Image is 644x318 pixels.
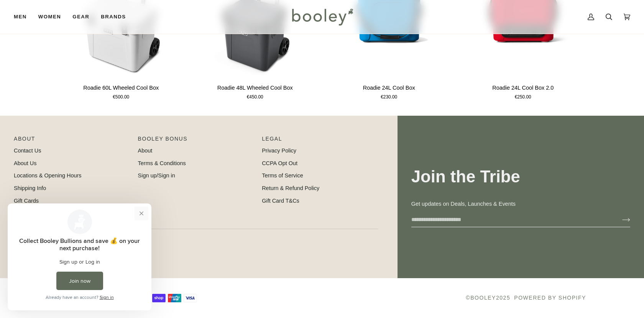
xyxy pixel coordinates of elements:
a: Roadie 24L Cool Box [326,81,452,101]
input: your-email@example.com [411,213,610,227]
p: Roadie 24L Cool Box [363,84,415,92]
a: Privacy Policy [262,148,296,154]
span: €230.00 [381,94,397,101]
a: Locations & Opening Hours [14,172,82,179]
a: Roadie 60L Wheeled Cool Box [58,81,184,101]
a: Gift Cards [14,198,39,204]
span: Women [38,13,61,21]
p: Pipeline_Footer Main [14,135,130,147]
span: Brands [101,13,126,21]
a: Shipping Info [14,185,46,191]
iframe: Loyalty program pop-up with offers and actions [8,203,151,310]
span: €450.00 [247,94,263,101]
a: Return & Refund Policy [262,185,319,191]
a: Roadie 24L Cool Box 2.0 [460,81,586,101]
span: © 2025 [466,294,510,302]
p: Pipeline_Footer Sub [262,135,378,147]
p: Get updates on Deals, Launches & Events [411,200,630,208]
a: Booley [470,295,496,301]
button: Join [610,214,630,226]
span: Gear [72,13,89,21]
h3: Join the Tribe [411,166,630,187]
a: About Us [14,160,36,166]
a: Terms of Service [262,172,303,179]
a: Powered by Shopify [514,295,586,301]
a: About [138,148,153,154]
img: Booley [289,6,356,28]
p: Roadie 60L Wheeled Cool Box [83,84,159,92]
p: Roadie 24L Cool Box 2.0 [492,84,554,92]
a: Gift Card T&Cs [262,198,299,204]
a: CCPA Opt Out [262,160,297,166]
a: Contact Us [14,148,41,154]
span: €250.00 [515,94,531,101]
a: Roadie 48L Wheeled Cool Box [192,81,319,101]
p: Booley Bonus [138,135,255,147]
p: Roadie 48L Wheeled Cool Box [217,84,293,92]
a: Sign up/Sign in [138,172,175,179]
a: Terms & Conditions [138,160,186,166]
span: €500.00 [113,94,129,101]
span: Men [14,13,27,21]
